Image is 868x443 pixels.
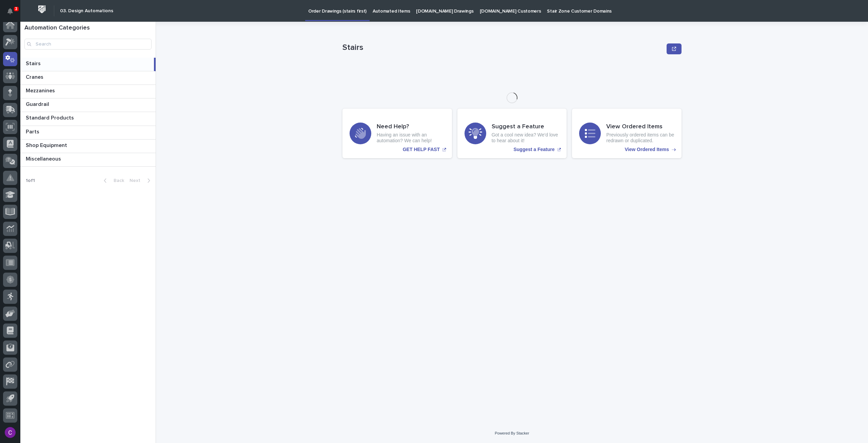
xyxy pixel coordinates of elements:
a: StairsStairs [20,58,156,71]
p: 3 [15,6,17,11]
a: GuardrailGuardrail [20,98,156,112]
a: GET HELP FAST [342,109,452,158]
p: Mezzanines [26,86,56,94]
a: CranesCranes [20,71,156,85]
button: Back [98,178,127,184]
p: Stairs [26,59,42,67]
button: Notifications [3,4,17,18]
button: users-avatar [3,425,17,440]
a: Standard ProductsStandard Products [20,112,156,126]
a: MezzaninesMezzanines [20,85,156,98]
h2: 03. Design Automations [60,8,113,14]
p: Stairs [342,43,664,53]
p: Parts [26,127,41,135]
a: Suggest a Feature [457,109,567,158]
span: Back [110,178,124,183]
p: GET HELP FAST [403,147,440,152]
h3: View Ordered Items [606,123,674,131]
p: View Ordered Items [625,147,669,152]
a: MiscellaneousMiscellaneous [20,153,156,167]
a: Shop EquipmentShop Equipment [20,140,156,153]
p: Got a cool new idea? We'd love to hear about it! [492,132,560,144]
button: Next [127,178,156,184]
a: PartsParts [20,126,156,140]
p: Having an issue with an automation? We can help! [377,132,445,144]
h1: Automation Categories [24,24,152,32]
span: Next [130,178,144,183]
p: Shop Equipment [26,141,68,149]
a: Powered By Stacker [495,431,529,435]
p: Miscellaneous [26,154,62,162]
p: Previously ordered items can be redrawn or duplicated. [606,132,674,144]
h3: Need Help? [377,123,445,131]
div: Notifications3 [8,8,17,19]
img: Workspace Logo [36,3,48,16]
p: 1 of 1 [20,172,40,189]
h3: Suggest a Feature [492,123,560,131]
a: View Ordered Items [572,109,682,158]
p: Suggest a Feature [513,147,554,152]
p: Standard Products [26,113,75,121]
input: Search [24,39,152,50]
p: Cranes [26,73,45,80]
p: Guardrail [26,100,51,108]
